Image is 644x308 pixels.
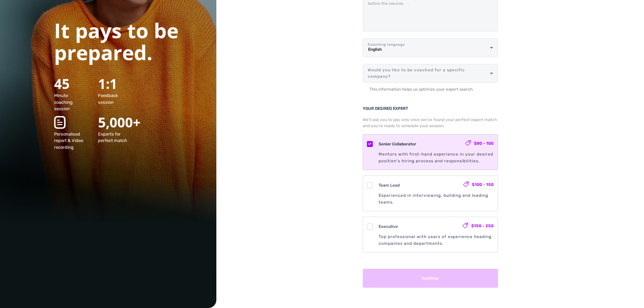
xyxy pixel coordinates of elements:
[379,151,494,164] div: Mentors with first-hand experience in your desired position's hiring process and responsibilities.
[363,106,498,111] div: YOUR DESIRED EXPERT
[98,92,130,105] p: Feedback session
[379,233,494,247] div: Top professional with years of experience heading companies and departments.
[54,116,66,129] img: report-white.18151a1a.svg
[365,66,496,81] div: ​
[363,269,498,288] button: Continue
[472,181,494,189] div: $100 - 150
[98,131,130,144] p: Experts for perfect match
[379,192,494,206] div: Experienced in interviewing, building and leading teams.
[379,181,463,189] div: Team Lead
[54,20,188,64] h1: It pays to be prepared.
[369,86,491,92] div: This information helps us optimize your expert search
[365,40,496,55] div: English
[379,222,462,231] div: Executive
[368,41,499,48] label: Coaching language
[471,222,494,231] div: $150 - 250
[98,116,139,129] h3: 5,000+
[474,140,494,148] div: $80 - 100
[54,131,87,151] p: Personalised report & Video recording
[54,92,87,112] p: Minute coaching session
[363,117,498,129] div: We'll ask you to pay only once we've found your perfect expert match and you're ready to schedule...
[98,77,139,91] h3: 1:1
[54,77,95,91] h3: 45
[379,140,465,148] div: Senior Collaborator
